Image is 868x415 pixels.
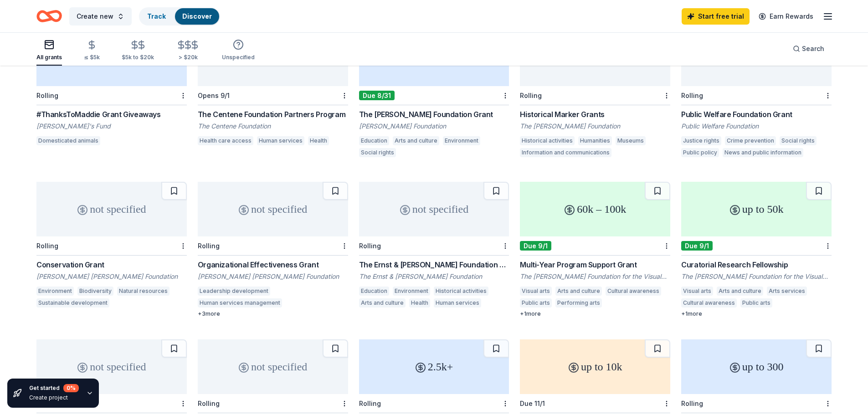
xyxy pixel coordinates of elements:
[681,272,832,281] div: The [PERSON_NAME] Foundation for the Visual Arts
[520,287,552,296] div: Visual arts
[198,122,348,131] div: The Centene Foundation
[69,7,132,26] button: Create new
[681,298,737,307] div: Cultural awareness
[409,298,430,307] div: Health
[359,91,395,100] div: Due 8/31
[198,182,348,318] a: not specifiedRollingOrganizational Effectiveness Grant[PERSON_NAME] [PERSON_NAME] FoundationLeade...
[520,400,545,407] div: Due 11/1
[122,54,154,61] div: $5k to $20k
[767,287,807,296] div: Arts services
[520,122,670,131] div: The [PERSON_NAME] Foundation
[802,43,824,54] span: Search
[36,242,58,250] div: Rolling
[198,400,220,407] div: Rolling
[359,31,509,160] a: 2.5k+Due 8/31The [PERSON_NAME] Foundation Grant[PERSON_NAME] FoundationEducationArts and cultureE...
[520,148,611,157] div: Information and communications
[198,182,348,236] div: not specified
[359,242,381,250] div: Rolling
[740,298,772,307] div: Public arts
[36,339,187,394] div: not specified
[198,272,348,281] div: [PERSON_NAME] [PERSON_NAME] Foundation
[393,136,439,145] div: Arts and culture
[36,287,74,296] div: Environment
[222,36,255,66] button: Unspecified
[36,92,58,99] div: Rolling
[359,122,509,131] div: [PERSON_NAME] Foundation
[520,339,670,394] div: up to 10k
[520,182,670,318] a: 60k – 100kDue 9/1Multi-Year Program Support GrantThe [PERSON_NAME] Foundation for the Visual Arts...
[681,122,832,131] div: Public Welfare Foundation
[359,182,509,310] a: not specifiedRollingThe Ernst & [PERSON_NAME] Foundation GrantThe Ernst & [PERSON_NAME] Foundatio...
[29,394,79,401] div: Create project
[786,40,832,58] button: Search
[520,92,542,99] div: Rolling
[36,5,62,27] a: Home
[681,241,713,251] div: Due 9/1
[77,11,113,22] span: Create new
[359,400,381,407] div: Rolling
[198,109,348,120] div: The Centene Foundation Partners Program
[36,136,100,145] div: Domesticated animals
[555,287,602,296] div: Arts and culture
[443,136,480,145] div: Environment
[520,31,670,160] a: not specifiedRollingHistorical Marker GrantsThe [PERSON_NAME] FoundationHistorical activitiesHuma...
[520,241,551,251] div: Due 9/1
[681,182,832,236] div: up to 50k
[198,242,220,250] div: Rolling
[176,54,200,61] div: > $20k
[36,298,109,307] div: Sustainable development
[122,36,154,66] button: $5k to $20k
[198,31,348,148] a: not specifiedOpens 9/1The Centene Foundation Partners ProgramThe Centene FoundationHealth care ac...
[84,36,100,66] button: ≤ $5k
[555,298,602,307] div: Performing arts
[182,12,212,20] a: Discover
[520,136,575,145] div: Historical activities
[198,92,230,99] div: Opens 9/1
[578,136,612,145] div: Humanities
[359,272,509,281] div: The Ernst & [PERSON_NAME] Foundation
[723,148,803,157] div: News and public information
[36,122,187,131] div: [PERSON_NAME]'s Fund
[77,287,113,296] div: Biodiversity
[682,8,750,25] a: Start free trial
[681,31,832,160] a: not specifiedRollingPublic Welfare Foundation GrantPublic Welfare FoundationJustice rightsCrime p...
[359,109,509,120] div: The [PERSON_NAME] Foundation Grant
[681,400,703,407] div: Rolling
[681,109,832,120] div: Public Welfare Foundation Grant
[36,31,187,148] a: up to 5kRolling#ThanksToMaddie Grant Giveaways[PERSON_NAME]'s FundDomesticated animals
[520,182,670,236] div: 60k – 100k
[520,259,670,270] div: Multi-Year Program Support Grant
[84,54,100,61] div: ≤ $5k
[359,259,509,270] div: The Ernst & [PERSON_NAME] Foundation Grant
[176,36,200,66] button: > $20k
[198,259,348,270] div: Organizational Effectiveness Grant
[222,54,255,61] div: Unspecified
[681,287,713,296] div: Visual arts
[780,136,817,145] div: Social rights
[681,92,703,99] div: Rolling
[36,182,187,236] div: not specified
[359,148,396,157] div: Social rights
[198,136,253,145] div: Health care access
[359,287,389,296] div: Education
[616,136,646,145] div: Museums
[198,298,282,307] div: Human services management
[147,12,166,20] a: Track
[681,259,832,270] div: Curatorial Research Fellowship
[359,136,389,145] div: Education
[139,7,220,26] button: TrackDiscover
[681,148,719,157] div: Public policy
[198,310,348,318] div: + 3 more
[520,310,670,318] div: + 1 more
[36,54,62,61] div: All grants
[606,287,661,296] div: Cultural awareness
[198,339,348,394] div: not specified
[29,384,79,392] div: Get started
[520,109,670,120] div: Historical Marker Grants
[520,298,552,307] div: Public arts
[36,109,187,120] div: #ThanksToMaddie Grant Giveaways
[725,136,776,145] div: Crime prevention
[393,287,430,296] div: Environment
[359,298,406,307] div: Arts and culture
[308,136,329,145] div: Health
